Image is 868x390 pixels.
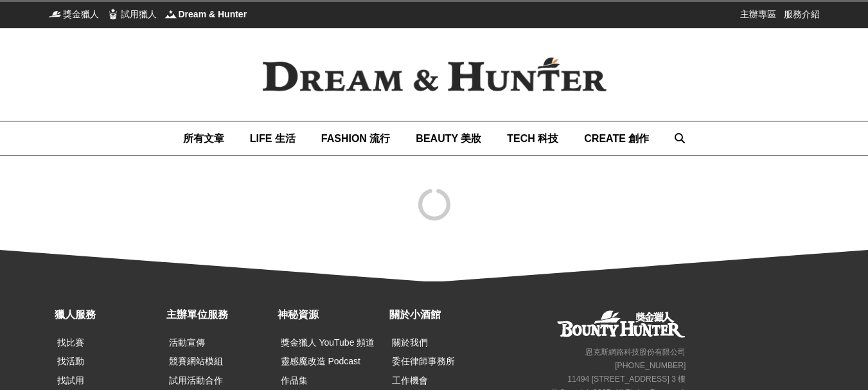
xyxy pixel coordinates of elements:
[416,121,481,155] a: BEAUTY 美妝
[164,8,177,21] img: Dream & Hunter
[584,121,649,155] a: CREATE 創作
[278,307,383,323] div: 神秘資源
[567,375,686,384] small: 11494 [STREET_ADDRESS] 3 樓
[281,337,375,348] a: 獎金獵人 YouTube 頻道
[49,8,99,21] a: 獎金獵人獎金獵人
[392,375,428,386] a: 工作機會
[507,121,558,155] a: TECH 科技
[392,337,428,348] a: 關於我們
[179,8,247,21] span: Dream & Hunter
[57,337,84,348] a: 找比賽
[615,361,686,370] small: [PHONE_NUMBER]
[740,8,776,21] a: 主辦專區
[183,133,224,144] span: 所有文章
[250,121,296,155] a: LIFE 生活
[63,8,99,21] span: 獎金獵人
[164,8,247,21] a: Dream & HunterDream & Hunter
[169,375,223,386] a: 試用活動合作
[321,133,391,144] span: FASHION 流行
[183,121,224,155] a: 所有文章
[57,375,84,386] a: 找試用
[281,356,360,366] a: 靈感魔改造 Podcast
[507,133,558,144] span: TECH 科技
[107,8,120,21] img: 試用獵人
[281,375,308,386] a: 作品集
[121,8,157,21] span: 試用獵人
[169,356,223,366] a: 競賽網站模組
[250,133,296,144] span: LIFE 生活
[169,337,205,348] a: 活動宣傳
[55,307,160,323] div: 獵人服務
[585,348,686,357] small: 恩克斯網路科技股份有限公司
[242,37,627,112] img: Dream & Hunter
[416,133,481,144] span: BEAUTY 美妝
[57,356,84,366] a: 找活動
[107,8,157,21] a: 試用獵人試用獵人
[166,307,272,323] div: 主辦單位服務
[784,8,820,21] a: 服務介紹
[49,8,62,21] img: 獎金獵人
[389,307,495,323] div: 關於小酒館
[321,121,391,155] a: FASHION 流行
[392,356,455,366] a: 委任律師事務所
[557,310,686,338] a: 獎金獵人
[584,133,649,144] span: CREATE 創作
